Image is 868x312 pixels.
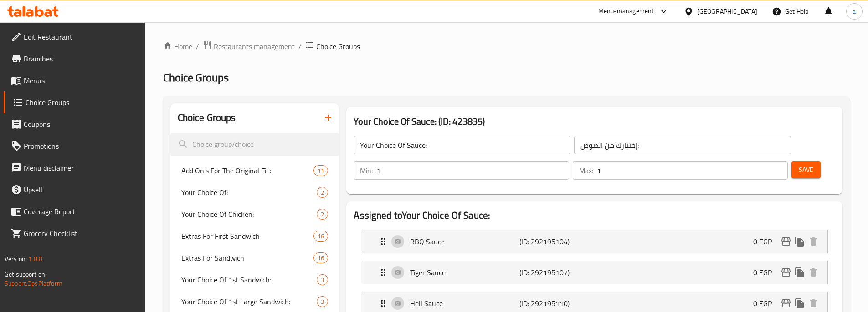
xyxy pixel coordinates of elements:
[196,41,199,52] li: /
[354,209,835,222] h2: Assigned to Your Choice Of Sauce:
[170,133,339,156] input: search
[181,231,314,242] span: Extras For First Sandwich
[779,235,793,248] button: edit
[314,254,328,262] span: 16
[4,48,145,70] a: Branches
[354,226,835,257] li: Expand
[24,75,138,86] span: Menus
[24,206,138,217] span: Coverage Report
[753,236,779,247] p: 0 EGP
[24,119,138,130] span: Coupons
[753,267,779,278] p: 0 EGP
[793,297,806,310] button: duplicate
[806,235,820,248] button: delete
[360,165,373,176] p: Min:
[170,181,339,203] div: Your Choice Of:2
[181,209,317,220] span: Your Choice Of Chicken:
[170,247,339,269] div: Extras For Sandwich16
[4,70,145,91] a: Menus
[579,165,593,176] p: Max:
[697,6,757,16] div: [GEOGRAPHIC_DATA]
[314,166,328,175] span: 11
[24,53,138,64] span: Branches
[170,203,339,225] div: Your Choice Of Chicken:2
[779,297,793,310] button: edit
[4,179,145,201] a: Upsell
[24,184,138,195] span: Upsell
[24,162,138,173] span: Menu disclaimer
[793,266,806,279] button: duplicate
[793,235,806,248] button: duplicate
[313,231,328,242] div: Choices
[5,277,62,289] a: Support.OpsPlatform
[163,40,850,52] nav: breadcrumb
[181,252,314,263] span: Extras For Sandwich
[806,297,820,310] button: delete
[4,157,145,179] a: Menu disclaimer
[317,188,328,197] span: 2
[410,267,519,278] p: Tiger Sauce
[316,41,360,52] span: Choice Groups
[354,114,835,129] h3: Your Choice Of Sauce: (ID: 423835)
[410,236,519,247] p: BBQ Sauce
[317,296,328,307] div: Choices
[170,225,339,247] div: Extras For First Sandwich16
[853,6,856,16] span: a
[519,236,592,247] p: (ID: 292195104)
[203,40,295,52] a: Restaurants management
[4,222,145,244] a: Grocery Checklist
[4,26,145,48] a: Edit Restaurant
[4,91,145,113] a: Choice Groups
[799,164,813,176] span: Save
[317,274,328,285] div: Choices
[519,267,592,278] p: (ID: 292195107)
[317,297,328,306] span: 3
[5,268,46,280] span: Get support on:
[24,141,138,151] span: Promotions
[4,135,145,157] a: Promotions
[354,257,835,288] li: Expand
[24,31,138,42] span: Edit Restaurant
[317,276,328,284] span: 3
[361,230,827,253] div: Expand
[4,113,145,135] a: Coupons
[298,41,302,52] li: /
[178,111,236,125] h2: Choice Groups
[170,269,339,291] div: Your Choice Of 1st Sandwich:3
[181,165,314,176] span: Add On's For The Original Fil :
[361,261,827,284] div: Expand
[791,161,821,178] button: Save
[214,41,295,52] span: Restaurants management
[317,210,328,219] span: 2
[5,253,27,265] span: Version:
[753,298,779,309] p: 0 EGP
[26,97,138,108] span: Choice Groups
[4,201,145,222] a: Coverage Report
[28,253,42,265] span: 1.0.0
[806,266,820,279] button: delete
[779,266,793,279] button: edit
[313,252,328,263] div: Choices
[519,298,592,309] p: (ID: 292195110)
[24,228,138,239] span: Grocery Checklist
[163,67,229,88] span: Choice Groups
[170,160,339,181] div: Add On's For The Original Fil :11
[598,6,654,17] div: Menu-management
[181,274,317,285] span: Your Choice Of 1st Sandwich:
[410,298,519,309] p: Hell Sauce
[163,41,192,52] a: Home
[314,232,328,241] span: 16
[181,187,317,198] span: Your Choice Of:
[181,296,317,307] span: Your Choice Of 1st Large Sandwich:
